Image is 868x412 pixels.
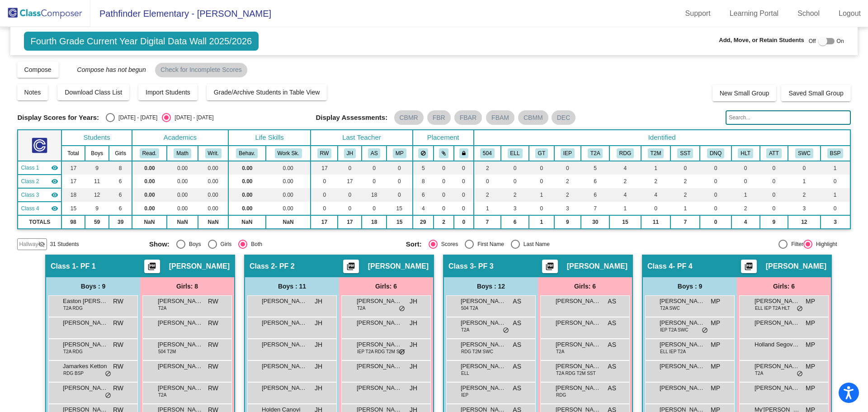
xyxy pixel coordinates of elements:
[387,188,413,202] td: 0
[109,175,132,188] td: 6
[670,202,700,215] td: 1
[821,202,850,215] td: 0
[486,110,514,125] mat-chip: FBAM
[338,202,362,215] td: 0
[61,130,132,146] th: Students
[18,202,61,215] td: Madelyn Pinney - PF 4
[788,202,820,215] td: 3
[311,130,412,146] th: Last Teacher
[57,84,129,100] button: Download Class List
[228,175,266,188] td: 0.00
[24,89,41,96] span: Notes
[158,297,203,306] span: [PERSON_NAME]
[109,215,132,229] td: 39
[198,175,228,188] td: 0.00
[50,240,79,248] span: 31 Students
[410,297,417,306] span: JH
[609,146,641,161] th: Reading Improvement (2B) at some point in the 2024-25 school year
[247,240,262,248] div: Both
[731,188,760,202] td: 1
[677,148,693,158] button: SST
[311,161,338,175] td: 17
[647,262,673,271] span: Class 4
[132,161,167,175] td: 0.00
[217,240,232,248] div: Girls
[18,161,61,175] td: Rachel Whitaker - PF 1
[413,175,434,188] td: 8
[788,161,820,175] td: 0
[731,202,760,215] td: 2
[726,110,850,125] input: Search...
[434,175,454,188] td: 0
[311,188,338,202] td: 0
[208,297,218,306] span: RW
[51,262,76,271] span: Class 1
[362,161,387,175] td: 0
[760,175,788,188] td: 0
[21,164,39,172] span: Class 1
[609,215,641,229] td: 15
[317,148,331,158] button: RW
[51,164,58,171] mat-icon: visibility
[474,188,501,202] td: 2
[61,175,85,188] td: 17
[115,114,157,122] div: [DATE] - [DATE]
[554,215,581,229] td: 9
[63,297,108,306] span: Easton [PERSON_NAME]
[766,262,826,271] span: [PERSON_NAME]
[581,202,609,215] td: 7
[387,202,413,215] td: 15
[529,146,554,161] th: Gifted and Talented
[454,175,474,188] td: 0
[720,90,769,97] span: New Small Group
[228,130,311,146] th: Life Skills
[609,202,641,215] td: 1
[132,188,167,202] td: 0.00
[311,202,338,215] td: 0
[712,85,777,101] button: New Small Group
[454,215,474,229] td: 0
[214,89,320,96] span: Grade/Archive Students in Table View
[501,146,529,161] th: English Language Learner
[700,188,731,202] td: 0
[556,297,601,306] span: [PERSON_NAME]
[413,188,434,202] td: 6
[85,161,109,175] td: 9
[581,161,609,175] td: 5
[413,202,434,215] td: 4
[46,277,140,295] div: Boys : 9
[821,188,850,202] td: 1
[21,204,39,213] span: Class 4
[454,146,474,161] th: Keep with teacher
[670,215,700,229] td: 7
[542,260,558,273] button: Print Students Details
[567,262,627,271] span: [PERSON_NAME]
[18,188,61,202] td: Amanda Smith - PF 3
[85,188,109,202] td: 12
[167,202,198,215] td: 0.00
[454,188,474,202] td: 0
[760,215,788,229] td: 9
[434,202,454,215] td: 0
[444,277,538,295] div: Boys : 12
[660,297,705,306] span: [PERSON_NAME]
[529,161,554,175] td: 0
[198,215,228,229] td: NaN
[501,175,529,188] td: 0
[149,240,399,249] mat-radio-group: Select an option
[474,202,501,215] td: 1
[609,175,641,188] td: 2
[344,148,356,158] button: JH
[788,240,803,248] div: Filter
[174,148,191,158] button: Math
[501,215,529,229] td: 6
[641,175,671,188] td: 2
[167,215,198,229] td: NaN
[821,175,850,188] td: 0
[731,215,760,229] td: 4
[85,202,109,215] td: 9
[609,161,641,175] td: 4
[167,188,198,202] td: 0.00
[518,110,548,125] mat-chip: CBMM
[731,161,760,175] td: 0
